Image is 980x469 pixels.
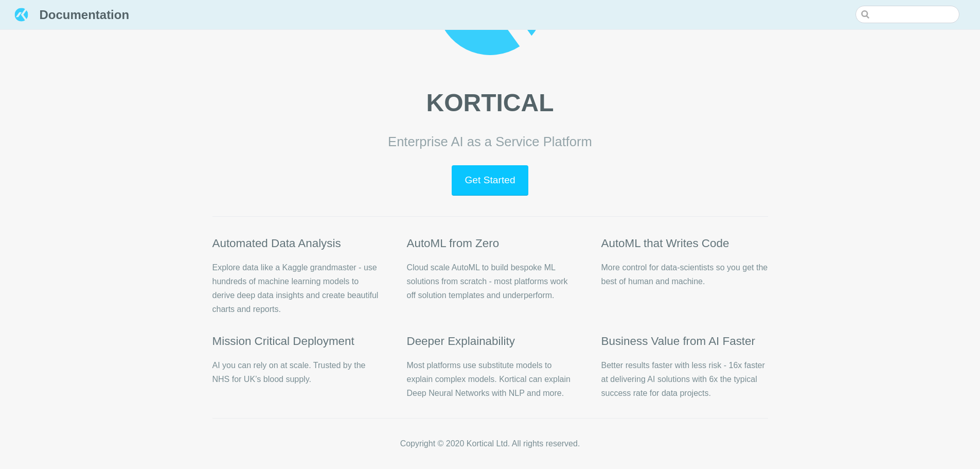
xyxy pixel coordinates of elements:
h2: AutoML from Zero [407,236,574,251]
p: AI you can rely on at scale. Trusted by the NHS for UK’s blood supply. [212,358,379,386]
h2: AutoML that Writes Code [601,236,768,251]
h1: KORTICAL [212,88,768,118]
h2: Automated Data Analysis [212,236,379,251]
div: Copyright © 2020 Kortical Ltd. All rights reserved. [212,418,768,469]
img: Documentation [12,6,30,24]
h2: Business Value from AI Faster [601,334,768,349]
p: Most platforms use substitute models to explain complex models. Kortical can explain Deep Neural ... [407,358,574,401]
a: Documentation [12,6,129,25]
p: Enterprise AI as a Service Platform [346,133,634,150]
span: Documentation [39,6,129,24]
h2: Mission Critical Deployment [212,334,379,349]
h2: Deeper Explainability [407,334,574,349]
input: Search [856,6,959,23]
p: Explore data like a Kaggle grandmaster - use hundreds of machine learning models to derive deep d... [212,260,379,317]
p: Cloud scale AutoML to build bespoke ML solutions from scratch - most platforms work off solution ... [407,260,574,303]
a: Get Started [452,165,528,196]
p: More control for data-scientists so you get the best of human and machine. [601,260,768,288]
p: Better results faster with less risk - 16x faster at delivering AI solutions with 6x the typical ... [601,358,768,401]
